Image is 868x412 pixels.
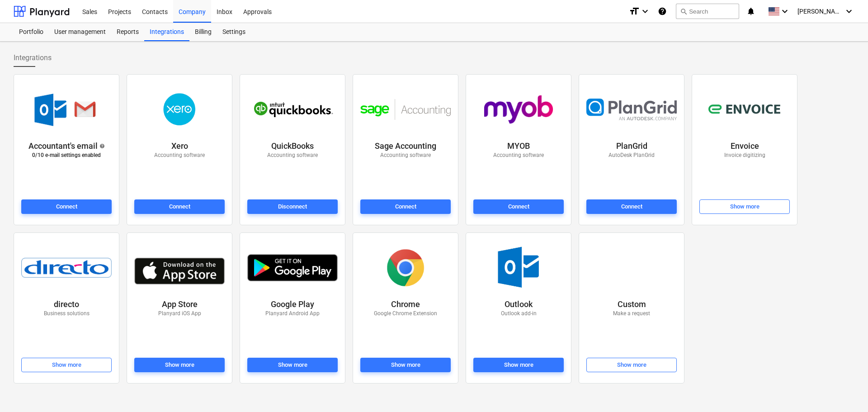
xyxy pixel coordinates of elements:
p: Chrome [391,299,420,310]
button: Show more [134,358,225,372]
img: quickbooks.svg [247,95,338,124]
div: Show more [504,360,533,370]
button: Show more [21,358,112,372]
p: Business solutions [44,310,90,317]
img: envoice.svg [708,101,781,118]
img: plangrid.svg [586,99,677,121]
div: Connect [395,202,416,212]
i: notifications [746,6,755,17]
i: keyboard_arrow_down [779,6,790,17]
img: outlook.jpg [485,245,552,290]
p: PlanGrid [616,141,647,152]
i: keyboard_arrow_down [640,6,651,17]
button: Show more [473,358,564,372]
p: Envoice [731,141,759,152]
p: directo [54,299,79,310]
img: accountant-email.png [26,87,107,132]
button: Connect [586,199,677,214]
p: AutoDesk PlanGrid [609,152,655,159]
button: Search [676,4,739,19]
div: Show more [165,360,194,370]
button: Show more [586,358,677,372]
p: QuickBooks [271,141,314,152]
div: Disconnect [278,202,307,212]
p: 0 / 10 e-mail settings enabled [32,152,101,159]
span: Integrations [14,52,52,63]
img: sage_accounting.svg [360,99,451,120]
button: Show more [247,358,338,372]
a: Portfolio [14,23,49,41]
a: Reports [111,23,144,41]
img: directo.png [21,258,112,277]
p: Make a request [613,310,650,317]
button: Show more [699,199,790,214]
button: Connect [134,199,225,214]
a: Settings [217,23,251,41]
div: Connect [56,202,77,212]
div: Show more [617,360,646,370]
p: Google Play [271,299,314,310]
div: Connect [169,202,190,212]
img: xero.png [147,87,212,132]
div: Show more [278,360,307,370]
a: Billing [189,23,217,41]
span: help [98,143,105,149]
p: Planyard Android App [265,310,320,317]
p: App Store [162,299,198,310]
span: search [680,8,687,15]
p: Planyard iOS App [158,310,201,317]
p: Custom [618,299,646,310]
a: Integrations [144,23,189,41]
button: Connect [360,199,451,214]
span: [PERSON_NAME] [797,8,843,15]
p: Accounting software [493,152,544,159]
img: play_store.png [247,254,338,281]
i: keyboard_arrow_down [844,6,854,17]
i: format_size [629,6,640,17]
p: Google Chrome Extension [374,310,437,317]
p: Outlook [505,299,533,310]
img: chrome.png [383,245,428,290]
p: Accounting software [267,152,318,159]
img: app_store.jpg [134,251,225,284]
button: Connect [21,199,112,214]
div: Accountant's email [28,141,105,152]
p: Accounting software [154,152,205,159]
p: Xero [171,141,188,152]
iframe: Chat Widget [823,369,868,412]
p: Sage Accounting [375,141,436,152]
button: Show more [360,358,451,372]
div: Show more [52,360,81,370]
div: Show more [391,360,420,370]
div: Connect [621,202,642,212]
div: Connect [508,202,529,212]
button: Connect [473,199,564,214]
a: User management [49,23,111,41]
i: Knowledge base [658,6,667,17]
img: myob_logo.png [476,87,561,132]
p: Outlook add-in [501,310,537,317]
div: Show more [730,202,759,212]
button: Disconnect [247,199,338,214]
p: Accounting software [380,152,431,159]
p: Invoice digitizing [724,152,765,159]
p: MYOB [507,141,530,152]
